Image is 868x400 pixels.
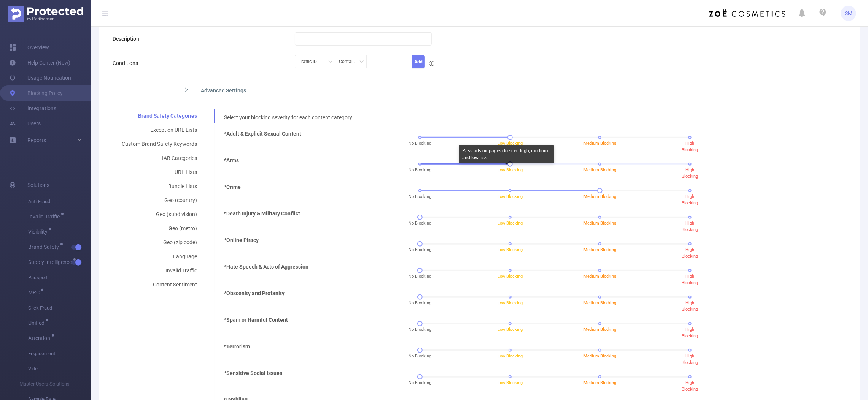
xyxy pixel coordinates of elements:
[409,194,431,200] span: No Blocking
[409,220,431,227] span: No Blocking
[583,247,617,252] span: Medium Blocking
[224,343,250,349] b: *Terrorism
[27,177,49,193] span: Solutions
[299,55,323,68] div: Traffic ID
[359,60,364,65] i: icon: down
[28,229,50,234] span: Visibility
[682,274,698,285] span: High Blocking
[28,290,42,295] span: MRC
[429,61,434,66] i: icon: info-circle
[845,6,852,21] span: SM
[498,327,523,332] span: Low Blocking
[27,133,46,148] a: Reports
[224,370,282,376] b: *Sensitive Social Issues
[113,109,206,123] div: Brand Safety Categories
[583,327,617,332] span: Medium Blocking
[583,141,617,146] span: Medium Blocking
[113,151,206,165] div: IAB Categories
[583,221,617,226] span: Medium Blocking
[27,137,46,143] span: Reports
[113,278,206,292] div: Content Sentiment
[113,60,142,66] label: Conditions
[682,327,698,338] span: High Blocking
[682,194,698,206] span: High Blocking
[9,116,41,131] a: Users
[224,210,300,217] b: *Death Injury & Military Conflict
[28,194,91,209] span: Anti-Fraud
[224,157,239,163] b: *Arms
[498,380,523,385] span: Low Blocking
[9,40,49,55] a: Overview
[224,290,285,296] b: *Obscenity and Profanity
[113,264,206,278] div: Invalid Traffic
[113,165,206,179] div: URL Lists
[224,264,308,270] b: *Hate Speech & Acts of Aggression
[409,167,431,174] span: No Blocking
[682,247,698,259] span: High Blocking
[328,60,333,65] i: icon: down
[409,353,431,360] span: No Blocking
[409,300,431,307] span: No Blocking
[409,247,431,253] span: No Blocking
[9,101,56,116] a: Integrations
[498,274,523,279] span: Low Blocking
[682,141,698,152] span: High Blocking
[498,354,523,359] span: Low Blocking
[113,250,206,264] div: Language
[113,179,206,193] div: Bundle Lists
[583,300,617,305] span: Medium Blocking
[28,320,47,326] span: Unified
[28,335,53,341] span: Attention
[682,354,698,365] span: High Blocking
[409,274,431,280] span: No Blocking
[498,141,523,146] span: Low Blocking
[412,55,425,68] button: Add
[224,131,301,137] b: *Adult & Explicit Sexual Content
[583,168,617,172] span: Medium Blocking
[113,193,206,207] div: Geo (country)
[113,221,206,236] div: Geo (metro)
[682,380,698,392] span: High Blocking
[113,236,206,250] div: Geo (zip code)
[9,70,71,85] a: Usage Notification
[682,221,698,232] span: High Blocking
[498,194,523,199] span: Low Blocking
[28,244,62,250] span: Brand Safety
[498,168,523,172] span: Low Blocking
[583,274,617,279] span: Medium Blocking
[583,354,617,359] span: Medium Blocking
[28,361,91,376] span: Video
[9,85,63,101] a: Blocking Policy
[113,123,206,137] div: Exception URL Lists
[409,380,431,386] span: No Blocking
[224,184,241,190] b: *Crime
[682,168,698,179] span: High Blocking
[28,346,91,361] span: Engagement
[113,207,206,221] div: Geo (subdivision)
[224,237,259,243] b: *Online Piracy
[498,300,523,305] span: Low Blocking
[498,221,523,226] span: Low Blocking
[9,55,70,70] a: Help Center (New)
[409,141,431,147] span: No Blocking
[28,270,91,285] span: Passport
[583,380,617,385] span: Medium Blocking
[459,145,554,163] div: Pass ads on pages deemed high, medium and low risk
[178,82,615,98] div: icon: rightAdvanced Settings
[113,137,206,151] div: Custom Brand Safety Keywords
[28,214,62,219] span: Invalid Traffic
[583,194,617,199] span: Medium Blocking
[8,6,83,22] img: Protected Media
[184,87,189,92] i: icon: right
[682,300,698,312] span: High Blocking
[113,36,143,42] label: Description
[28,259,75,265] span: Supply Intelligence
[409,327,431,333] span: No Blocking
[498,247,523,252] span: Low Blocking
[28,300,91,316] span: Click Fraud
[224,317,288,323] b: *Spam or Harmful Content
[339,55,363,68] div: Contains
